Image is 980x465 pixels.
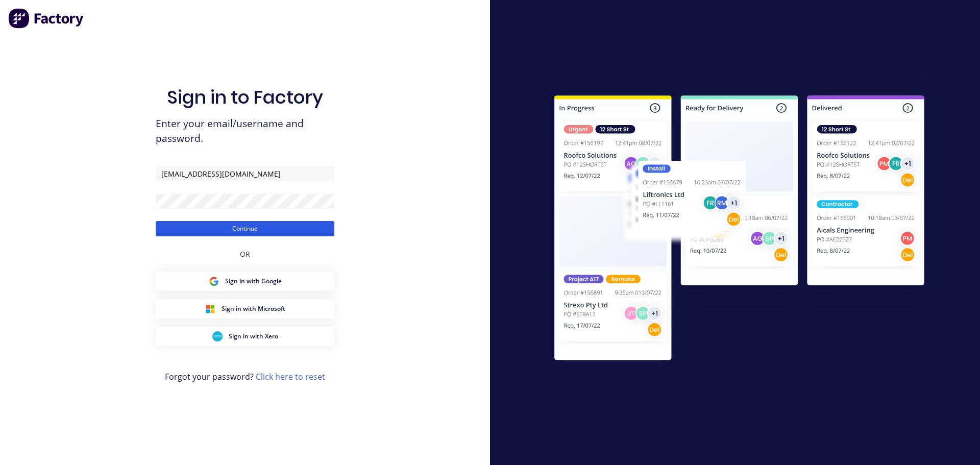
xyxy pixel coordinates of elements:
[205,304,215,314] img: Microsoft Sign in
[156,299,334,319] button: Microsoft Sign inSign in with Microsoft
[8,8,85,29] img: Factory
[256,371,325,382] a: Click here to reset
[156,166,334,181] input: Email/Username
[156,116,334,146] span: Enter your email/username and password.
[222,304,285,313] span: Sign in with Microsoft
[165,371,325,383] span: Forgot your password?
[167,86,323,108] h1: Sign in to Factory
[209,276,219,286] img: Google Sign in
[225,277,282,286] span: Sign in with Google
[156,221,334,236] button: Continue
[532,75,947,384] img: Sign in
[212,331,223,341] img: Xero Sign in
[229,332,278,341] span: Sign in with Xero
[156,327,334,346] button: Xero Sign inSign in with Xero
[156,272,334,291] button: Google Sign inSign in with Google
[240,236,250,272] div: OR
